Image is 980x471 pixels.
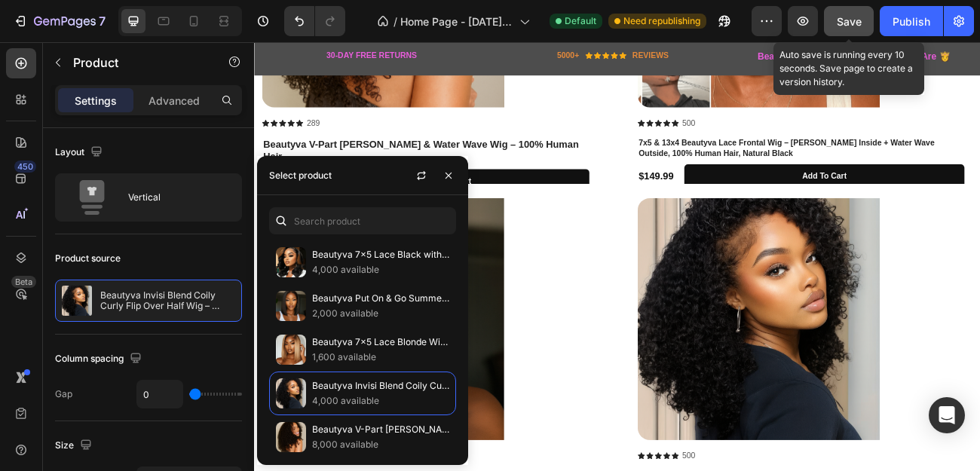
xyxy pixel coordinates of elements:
span: Need republishing [623,14,700,28]
p: Product [73,54,201,72]
p: REVIEWS [471,11,516,23]
p: 4,000 available [312,393,449,408]
div: Vertical [128,180,220,215]
span: Default [565,14,596,28]
div: 450 [14,161,36,173]
input: Auto [137,381,182,408]
h2: Beautyva – Shine Like the Queen You Are 👸 [626,9,869,27]
div: Beta [11,276,36,288]
div: Publish [893,14,930,29]
p: 5000+ [377,11,405,23]
img: product feature img [62,286,92,316]
p: Beautyva Invisi Blend Coily Curly Flip Over Half Wig – Beginner Friendly, Natural Look [312,378,449,393]
div: add to Cart [682,161,737,174]
p: 7 [99,12,106,30]
img: collections [276,247,306,277]
iframe: Design area [254,42,980,471]
span: Save [837,15,862,28]
div: Select product [269,169,332,182]
h2: 30-DAY FREE RETURNS [88,9,204,25]
button: 7 [6,6,112,36]
p: Beautyva V-Part [PERSON_NAME] & Water Wave Wig – 100% Human Hair [312,422,449,437]
p: Beautyva 7x5 Lace Blonde With Brown Roots Side Part [PERSON_NAME] Wig 150% Destiny [312,335,449,350]
p: Beautyva 7x5 Lace Black with Caramel Blonde H- Body Wave Wig – 150% Density Pre-Bleached Knots [312,247,449,262]
img: collections [276,291,306,321]
p: Beautyva Put On & Go Summer Style Glueless Lace Bleached Knots [PERSON_NAME] Drawstring Wig 150% ... [312,291,449,306]
div: Column spacing [55,349,145,369]
h1: 7x5 & 13x4 Beautyva Lace Frontal Wig – [PERSON_NAME] Inside + Water Wave Outside, 100% Human Hair... [477,118,885,147]
span: / [394,14,397,29]
p: 2,000 available [312,306,449,321]
button: Publish [880,6,943,36]
div: Size [55,436,95,456]
img: collections [276,378,306,408]
p: Settings [75,93,117,109]
p: 500 [533,95,550,108]
p: 8,000 available [312,437,449,452]
span: Home Page - [DATE] 15:45:20 [400,14,513,29]
button: add to Cart [535,152,884,183]
p: 4,000 available [312,262,449,277]
div: Open Intercom Messenger [929,397,965,433]
div: Product source [55,252,121,265]
p: 1,600 available [312,350,449,365]
p: Beautyva Invisi Blend Coily Curly Flip Over Half Wig – Beginner Friendly, Natural Look [100,290,235,311]
p: Advanced [149,93,200,109]
input: Search in Settings & Advanced [269,207,456,234]
img: collections [276,335,306,365]
div: Layout [55,142,106,163]
button: Save [824,6,874,36]
div: Undo/Redo [284,6,345,36]
div: $149.99 [477,158,524,177]
img: collections [276,422,306,452]
div: Gap [55,387,72,401]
